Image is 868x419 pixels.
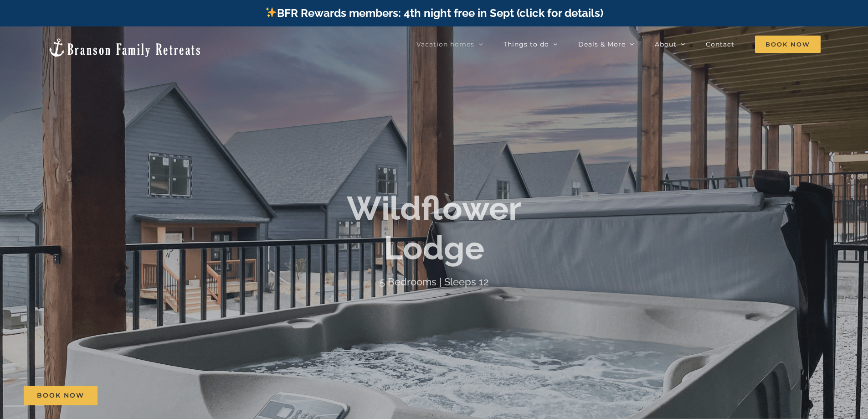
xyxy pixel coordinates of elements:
[416,35,483,53] a: Vacation homes
[706,35,734,53] a: Contact
[380,276,489,288] h4: 5 Bedrooms | Sleeps 12
[655,41,677,47] span: About
[47,37,202,58] img: Branson Family Retreats Logo
[503,41,549,47] span: Things to do
[706,41,734,47] span: Contact
[266,7,277,18] img: ✨
[755,36,821,53] span: Book Now
[265,6,603,20] a: BFR Rewards members: 4th night free in Sept (click for details)
[503,35,558,53] a: Things to do
[24,386,98,405] a: Book Now
[37,392,84,399] span: Book Now
[416,41,474,47] span: Vacation homes
[347,189,521,267] b: Wildflower Lodge
[655,35,685,53] a: About
[578,41,626,47] span: Deals & More
[578,35,634,53] a: Deals & More
[416,35,821,53] nav: Main Menu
